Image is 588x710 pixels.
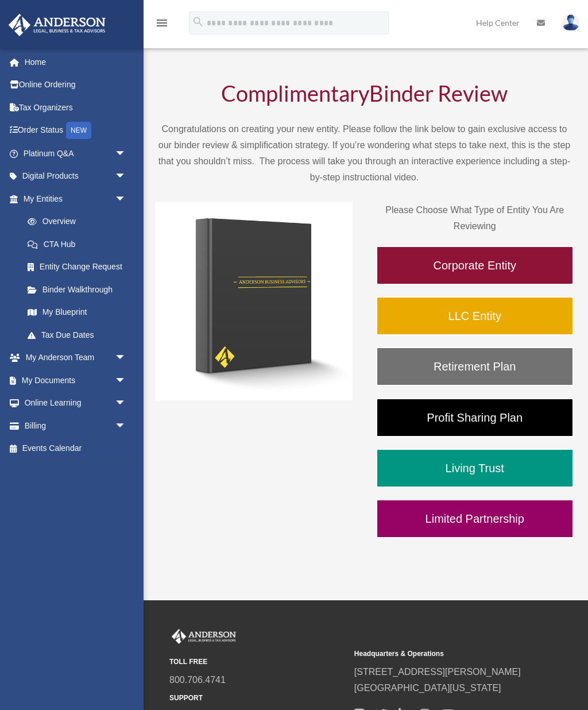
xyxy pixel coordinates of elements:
a: Events Calendar [8,437,144,460]
a: Tax Due Dates [16,323,144,346]
a: 800.706.4741 [169,675,226,685]
span: arrow_drop_down [115,414,138,438]
img: User Pic [562,14,579,31]
i: search [192,16,204,28]
a: My Anderson Teamarrow_drop_down [8,346,144,369]
span: arrow_drop_down [115,142,138,165]
a: My Documentsarrow_drop_down [8,369,144,392]
span: arrow_drop_down [115,369,138,392]
span: arrow_drop_down [115,346,138,370]
a: Online Learningarrow_drop_down [8,392,144,415]
img: Anderson Advisors Platinum Portal [5,14,109,36]
a: Home [8,51,144,74]
a: [GEOGRAPHIC_DATA][US_STATE] [354,683,501,693]
a: Living Trust [376,449,574,488]
a: menu [155,20,169,30]
img: Anderson Advisors Platinum Portal [169,629,238,644]
a: CTA Hub [16,233,144,256]
span: arrow_drop_down [115,392,138,415]
i: menu [155,16,169,30]
a: Retirement Plan [376,347,574,386]
a: Tax Organizers [8,96,144,119]
a: Entity Change Request [16,256,144,279]
a: LLC Entity [376,296,574,335]
p: Congratulations on creating your new entity. Please follow the link below to gain exclusive acces... [155,121,574,186]
a: Binder Walkthrough [16,278,138,301]
a: Billingarrow_drop_down [8,414,144,437]
a: Overview [16,210,144,233]
a: Order StatusNEW [8,119,144,142]
a: My Blueprint [16,301,144,324]
a: Online Ordering [8,74,144,97]
span: arrow_drop_down [115,165,138,188]
a: Digital Productsarrow_drop_down [8,165,144,188]
span: Binder Review [369,80,508,106]
small: Headquarters & Operations [354,648,531,660]
small: SUPPORT [169,692,346,704]
div: NEW [66,122,91,139]
span: arrow_drop_down [115,187,138,211]
a: Platinum Q&Aarrow_drop_down [8,142,144,165]
a: [STREET_ADDRESS][PERSON_NAME] [354,667,521,677]
a: Limited Partnership [376,499,574,538]
a: Corporate Entity [376,246,574,285]
small: TOLL FREE [169,656,346,668]
p: Please Choose What Type of Entity You Are Reviewing [376,202,574,234]
a: Profit Sharing Plan [376,398,574,437]
a: My Entitiesarrow_drop_down [8,187,144,210]
span: Complimentary [221,80,369,106]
